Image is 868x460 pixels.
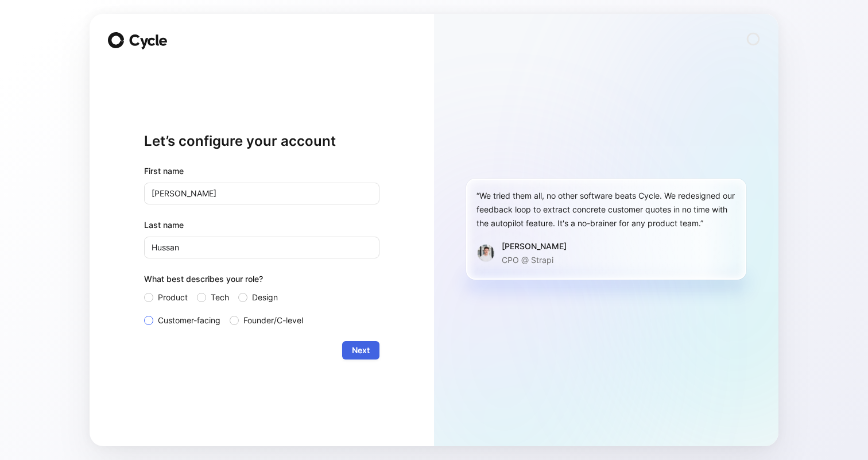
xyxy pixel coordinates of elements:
h1: Let’s configure your account [144,132,379,150]
span: Founder/C-level [243,314,303,327]
button: Next [342,341,379,360]
p: CPO @ Strapi [502,253,567,267]
div: “We tried them all, no other software beats Cycle. We redesigned our feedback loop to extract con... [476,189,736,230]
div: [PERSON_NAME] [502,239,567,253]
div: What best describes your role? [144,272,379,291]
span: Product [158,291,188,304]
span: Tech [211,291,229,304]
div: First name [144,164,379,178]
input: John [144,183,379,204]
label: Last name [144,218,379,232]
input: Doe [144,237,379,258]
span: Customer-facing [158,314,220,327]
span: Next [352,343,370,357]
span: Design [252,291,278,304]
